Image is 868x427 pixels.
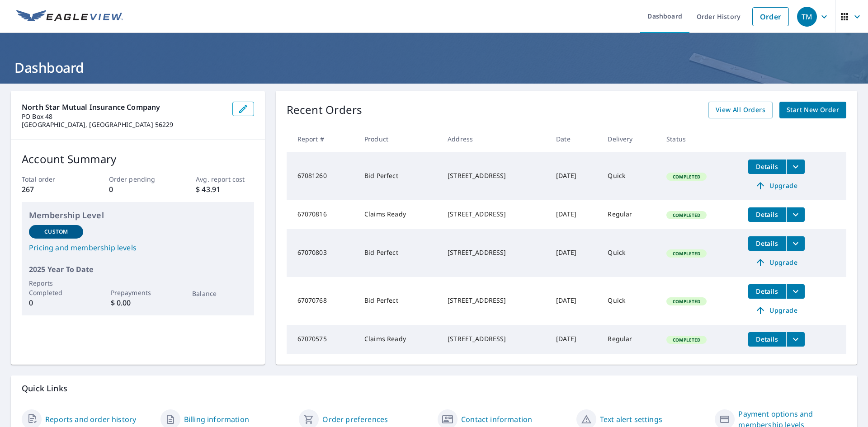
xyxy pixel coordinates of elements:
[448,210,542,219] div: [STREET_ADDRESS]
[786,332,805,347] button: filesDropdownBtn-67070575
[22,174,80,184] p: Total order
[754,162,781,171] span: Details
[748,303,805,318] a: Upgrade
[549,229,600,277] td: [DATE]
[287,325,357,354] td: 67070575
[659,126,741,152] th: Status
[29,242,247,253] a: Pricing and membership levels
[600,414,662,425] a: Text alert settings
[16,10,123,23] img: EV Logo
[192,289,246,298] p: Balance
[22,184,80,195] p: 267
[754,287,781,296] span: Details
[111,297,165,308] p: $ 0.00
[22,151,254,167] p: Account Summary
[716,104,765,116] span: View All Orders
[357,277,440,325] td: Bid Perfect
[748,178,805,193] a: Upgrade
[109,174,167,184] p: Order pending
[754,239,781,248] span: Details
[748,255,805,270] a: Upgrade
[667,250,706,257] span: Completed
[440,126,549,152] th: Address
[754,335,781,343] span: Details
[45,414,136,425] a: Reports and order history
[287,102,363,118] p: Recent Orders
[667,337,706,343] span: Completed
[600,126,659,152] th: Delivery
[11,58,857,77] h1: Dashboard
[111,288,165,297] p: Prepayments
[754,257,799,268] span: Upgrade
[29,297,83,308] p: 0
[22,102,225,113] p: North Star Mutual Insurance Company
[29,264,247,275] p: 2025 Year To Date
[357,126,440,152] th: Product
[549,277,600,325] td: [DATE]
[29,278,83,297] p: Reports Completed
[667,298,706,305] span: Completed
[184,414,249,425] a: Billing information
[786,207,805,222] button: filesDropdownBtn-67070816
[357,152,440,200] td: Bid Perfect
[461,414,532,425] a: Contact information
[600,152,659,200] td: Quick
[600,277,659,325] td: Quick
[797,7,817,27] div: TM
[748,207,786,222] button: detailsBtn-67070816
[667,174,706,180] span: Completed
[600,200,659,229] td: Regular
[196,184,254,195] p: $ 43.91
[22,383,846,394] p: Quick Links
[786,160,805,174] button: filesDropdownBtn-67081260
[754,180,799,191] span: Upgrade
[22,121,225,129] p: [GEOGRAPHIC_DATA], [GEOGRAPHIC_DATA] 56229
[549,200,600,229] td: [DATE]
[448,296,542,305] div: [STREET_ADDRESS]
[287,229,357,277] td: 67070803
[779,102,846,118] a: Start New Order
[549,126,600,152] th: Date
[357,325,440,354] td: Claims Ready
[600,325,659,354] td: Regular
[287,126,357,152] th: Report #
[448,171,542,180] div: [STREET_ADDRESS]
[600,229,659,277] td: Quick
[22,113,225,121] p: PO Box 48
[667,212,706,218] span: Completed
[287,277,357,325] td: 67070768
[448,334,542,343] div: [STREET_ADDRESS]
[196,174,254,184] p: Avg. report cost
[29,209,247,221] p: Membership Level
[549,325,600,354] td: [DATE]
[322,414,388,425] a: Order preferences
[787,104,839,116] span: Start New Order
[44,228,68,236] p: Custom
[448,248,542,257] div: [STREET_ADDRESS]
[752,7,789,26] a: Order
[287,152,357,200] td: 67081260
[287,200,357,229] td: 67070816
[748,160,786,174] button: detailsBtn-67081260
[748,332,786,347] button: detailsBtn-67070575
[708,102,773,118] a: View All Orders
[754,305,799,316] span: Upgrade
[748,284,786,299] button: detailsBtn-67070768
[754,210,781,219] span: Details
[748,236,786,251] button: detailsBtn-67070803
[357,200,440,229] td: Claims Ready
[109,184,167,195] p: 0
[357,229,440,277] td: Bid Perfect
[549,152,600,200] td: [DATE]
[786,236,805,251] button: filesDropdownBtn-67070803
[786,284,805,299] button: filesDropdownBtn-67070768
